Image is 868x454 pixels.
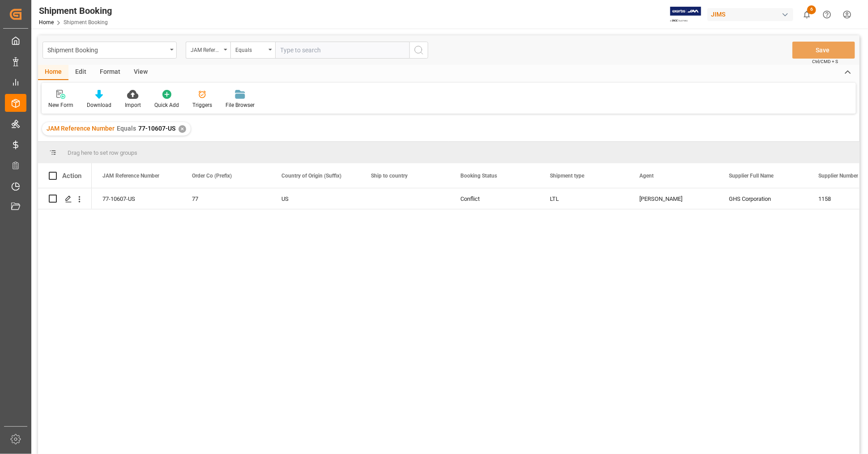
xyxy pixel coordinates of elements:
button: Help Center [817,4,837,25]
div: GHS Corporation [718,188,808,209]
span: Shipment type [550,173,584,179]
span: Drag here to set row groups [68,149,137,156]
div: 77 [192,189,260,209]
span: Ctrl/CMD + S [812,58,838,65]
div: Import [125,101,141,109]
span: JAM Reference Number [47,125,115,132]
div: [PERSON_NAME] [639,189,707,209]
div: Download [87,101,111,109]
div: View [127,65,154,80]
div: Conflict [460,189,528,209]
button: Save [792,42,855,59]
div: Quick Add [154,101,179,109]
span: 6 [807,5,816,14]
div: ✕ [179,125,186,133]
button: open menu [186,42,230,59]
span: Equals [117,125,136,132]
button: show 6 new notifications [797,4,817,25]
div: JIMS [707,8,793,21]
div: Format [93,65,127,80]
button: open menu [43,42,177,59]
span: Agent [639,173,654,179]
span: JAM Reference Number [102,173,159,179]
button: search button [409,42,428,59]
span: Order Co (Prefix) [192,173,232,179]
div: New Form [48,101,73,109]
div: Home [38,65,68,80]
span: 77-10607-US [138,125,175,132]
div: Action [62,172,81,180]
span: Booking Status [460,173,497,179]
span: Supplier Number [818,173,858,179]
div: Shipment Booking [39,4,112,17]
div: JAM Reference Number [191,44,221,54]
img: Exertis%20JAM%20-%20Email%20Logo.jpg_1722504956.jpg [670,7,701,22]
span: Supplier Full Name [729,173,774,179]
button: open menu [230,42,275,59]
input: Type to search [275,42,409,59]
div: Equals [235,44,266,54]
div: Edit [68,65,93,80]
div: LTL [550,189,618,209]
a: Home [39,19,54,25]
div: 77-10607-US [92,188,181,209]
span: Country of Origin (Suffix) [281,173,341,179]
div: Shipment Booking [47,44,167,55]
div: Press SPACE to select this row. [38,188,92,209]
div: File Browser [226,101,255,109]
div: US [281,189,349,209]
span: Ship to country [371,173,408,179]
div: Triggers [192,101,212,109]
button: JIMS [707,6,797,23]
